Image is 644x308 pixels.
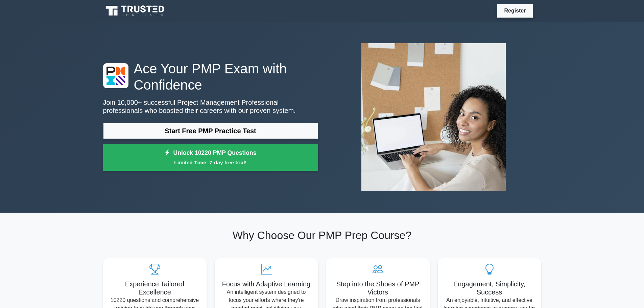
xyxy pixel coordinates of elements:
small: Limited Time: 7-day free trial! [112,159,310,166]
h5: Experience Tailored Excellence [109,280,201,296]
p: Join 10,000+ successful Project Management Professional professionals who boosted their careers w... [103,98,318,115]
h5: Step into the Shoes of PMP Victors [332,280,424,296]
a: Register [500,6,530,15]
a: Unlock 10220 PMP QuestionsLimited Time: 7-day free trial! [103,144,318,171]
h5: Focus with Adaptive Learning [220,280,313,288]
h1: Ace Your PMP Exam with Confidence [103,61,318,93]
h2: Why Choose Our PMP Prep Course? [103,229,541,242]
a: Start Free PMP Practice Test [103,123,318,139]
h5: Engagement, Simplicity, Success [443,280,536,296]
